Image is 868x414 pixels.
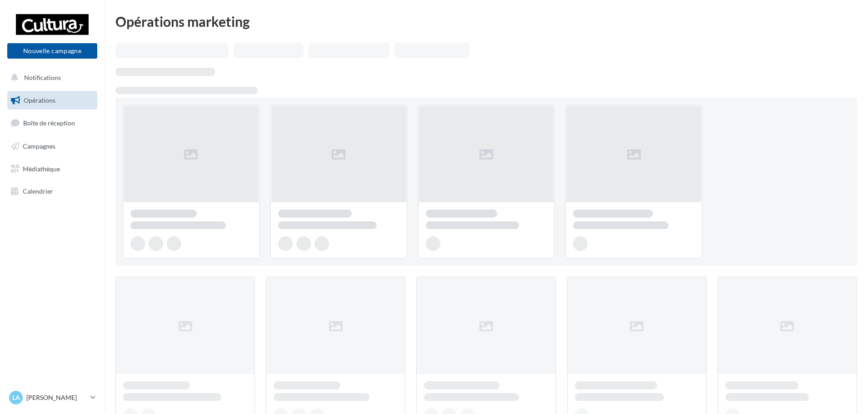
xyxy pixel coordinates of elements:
span: La [12,393,20,402]
button: Notifications [5,68,95,87]
span: Médiathèque [23,165,60,172]
span: Campagnes [23,142,55,150]
div: Opérations marketing [115,15,857,28]
p: [PERSON_NAME] [26,393,87,402]
a: Calendrier [5,182,99,201]
span: Calendrier [23,187,53,195]
a: Campagnes [5,137,99,156]
a: Médiathèque [5,160,99,179]
span: Opérations [24,96,55,104]
a: La [PERSON_NAME] [7,389,97,406]
span: Boîte de réception [23,119,75,127]
a: Opérations [5,91,99,110]
a: Boîte de réception [5,113,99,133]
span: Notifications [24,74,61,81]
button: Nouvelle campagne [7,43,97,59]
